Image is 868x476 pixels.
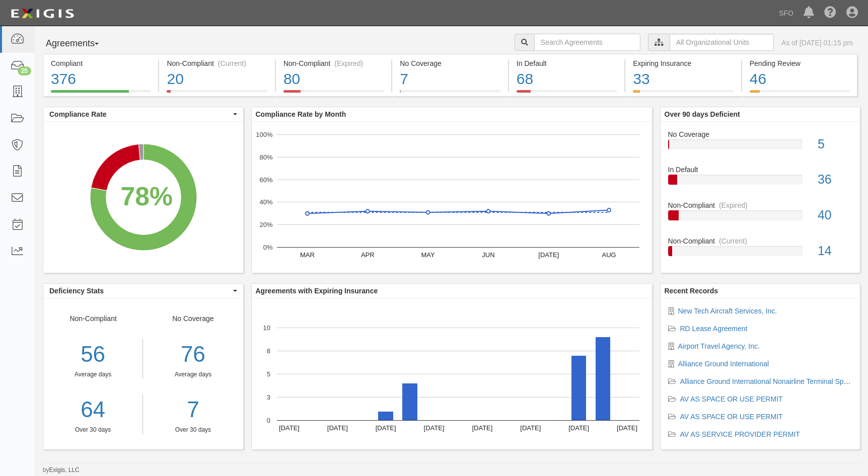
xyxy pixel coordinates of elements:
div: 20 [167,68,267,90]
div: 33 [633,68,733,90]
a: Exigis, LLC [49,466,80,473]
a: AV AS SPACE OR USE PERMIT [680,413,783,421]
span: Deficiency Stats [49,286,231,296]
div: Non-Compliant [661,200,860,210]
text: 20% [259,221,272,228]
a: In Default36 [668,165,853,200]
a: Non-Compliant(Current)20 [159,90,274,98]
text: 5 [266,370,270,378]
svg: A chart. [43,122,243,273]
a: Compliant376 [43,90,158,98]
text: 3 [266,393,270,401]
div: Non-Compliant (Expired) [283,58,384,68]
b: Compliance Rate by Month [256,110,346,118]
div: (Expired) [719,200,748,210]
text: 0 [266,417,270,424]
a: No Coverage7 [392,90,508,98]
a: AV AS SPACE OR USE PERMIT [680,395,783,403]
a: Non-Compliant(Current)14 [668,236,853,264]
div: In Default [661,165,860,175]
text: MAY [421,251,435,259]
div: No Coverage [400,58,500,68]
div: Average days [151,370,235,379]
text: 0% [263,244,272,251]
div: (Expired) [334,58,363,68]
text: APR [360,251,374,259]
text: MAR [300,251,314,259]
a: SFO [774,3,799,23]
div: Average days [43,370,142,379]
div: In Default [517,58,617,68]
a: 64 [43,394,142,426]
small: by [43,466,80,474]
a: Pending Review46 [742,90,857,98]
div: 40 [810,206,860,224]
div: As of [DATE] 01:15 pm [781,38,853,48]
div: Expiring Insurance [633,58,733,68]
svg: A chart. [252,122,652,273]
div: 76 [151,339,235,370]
b: Over 90 days Deficient [665,110,740,118]
text: 100% [256,131,273,138]
a: No Coverage5 [668,129,853,165]
text: [DATE] [327,424,347,432]
div: Over 30 days [43,426,142,434]
text: [DATE] [617,424,637,432]
div: Compliant [51,58,151,68]
div: 78% [120,178,173,215]
text: [DATE] [520,424,541,432]
b: Agreements with Expiring Insurance [256,287,378,295]
a: Non-Compliant(Expired)40 [668,200,853,236]
button: Compliance Rate [43,107,243,121]
div: 5 [810,135,860,153]
a: Airport Travel Agency, Inc. [678,342,760,350]
text: [DATE] [568,424,589,432]
text: [DATE] [423,424,444,432]
div: No Coverage [661,129,860,139]
div: 25 [18,66,31,75]
div: 7 [400,68,500,90]
div: 376 [51,68,151,90]
div: Non-Compliant [43,313,143,434]
div: 56 [43,339,142,370]
svg: A chart. [252,298,652,449]
text: 60% [259,176,272,183]
text: [DATE] [538,251,559,259]
text: 40% [259,198,272,206]
div: 14 [810,242,860,260]
button: Agreements [43,34,118,54]
div: 46 [750,68,849,90]
a: New Tech Aircraft Services, Inc. [678,307,777,315]
a: Non-Compliant(Expired)80 [276,90,391,98]
div: (Current) [218,58,246,68]
a: In Default68 [509,90,624,98]
div: (Current) [719,236,747,246]
i: Help Center - Complianz [824,7,836,19]
div: Pending Review [750,58,849,68]
text: 80% [259,153,272,161]
a: 7 [151,394,235,426]
div: 36 [810,171,860,189]
img: logo-5460c22ac91f19d4615b14bd174203de0afe785f0fc80cf4dbbc73dc1793850b.png [8,5,77,23]
div: No Coverage [143,313,243,434]
text: [DATE] [472,424,492,432]
input: All Organizational Units [670,34,774,51]
div: 68 [517,68,617,90]
text: 8 [266,347,270,355]
div: 80 [283,68,384,90]
text: 10 [263,324,270,332]
div: Over 30 days [151,426,235,434]
div: Non-Compliant (Current) [167,58,267,68]
button: Deficiency Stats [43,284,243,298]
div: Non-Compliant [661,236,860,246]
a: Alliance Ground International [678,360,769,368]
text: [DATE] [278,424,299,432]
b: Recent Records [665,287,718,295]
text: AUG [602,251,616,259]
input: Search Agreements [534,34,640,51]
